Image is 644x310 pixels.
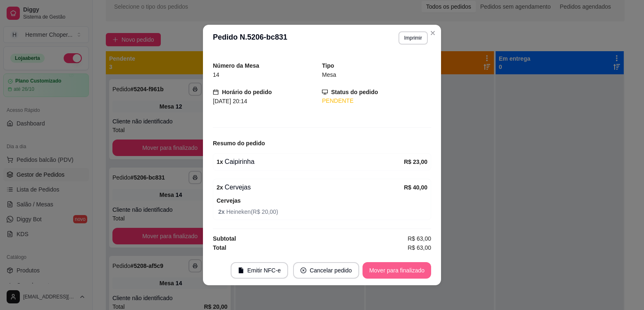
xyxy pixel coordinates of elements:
strong: Horário do pedido [222,89,272,95]
strong: Resumo do pedido [213,140,265,147]
div: Cervejas [217,182,404,192]
button: Close [426,26,439,40]
strong: Tipo [322,62,334,69]
button: fileEmitir NFC-e [231,262,288,279]
span: Mesa [322,71,336,78]
strong: R$ 23,00 [404,159,427,165]
span: desktop [322,89,328,95]
button: close-circleCancelar pedido [293,262,359,279]
strong: 2 x [217,184,223,191]
div: PENDENTE [322,97,431,105]
strong: Status do pedido [331,89,378,95]
span: calendar [213,89,219,95]
strong: 1 x [217,159,223,165]
span: R$ 63,00 [408,243,431,252]
button: Imprimir [398,31,428,45]
span: 14 [213,71,219,78]
strong: Total [213,244,226,251]
strong: Número da Mesa [213,62,259,69]
strong: Subtotal [213,235,236,242]
strong: 2 x [218,208,226,215]
span: Heineken ( R$ 20,00 ) [218,207,427,216]
div: Caipirinha [217,157,404,167]
button: Mover para finalizado [363,262,431,279]
span: [DATE] 20:14 [213,98,247,104]
strong: R$ 40,00 [404,184,427,191]
span: file [238,267,244,273]
h3: Pedido N. 5206-bc831 [213,31,287,45]
strong: Cervejas [217,197,241,204]
span: R$ 63,00 [408,234,431,243]
span: close-circle [301,267,306,273]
